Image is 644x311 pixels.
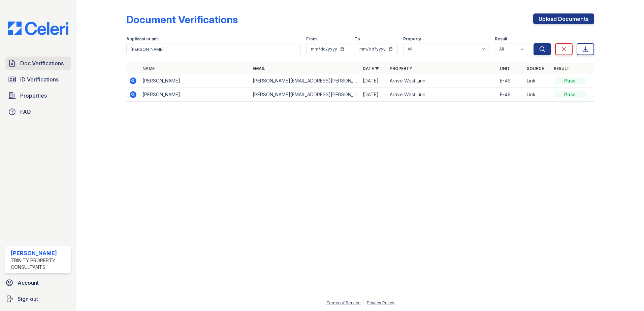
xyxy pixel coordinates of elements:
[253,66,265,71] a: Email
[18,295,38,303] span: Sign out
[126,43,301,55] input: Search by name, email, or unit number
[20,108,31,116] span: FAQ
[524,74,551,88] td: Link
[390,66,412,71] a: Property
[363,300,364,305] div: |
[497,88,524,102] td: E-49
[126,36,159,42] label: Applicant or unit
[140,74,250,88] td: [PERSON_NAME]
[140,88,250,102] td: [PERSON_NAME]
[5,73,71,86] a: ID Verifications
[5,105,71,118] a: FAQ
[367,300,394,305] a: Privacy Policy
[306,36,317,42] label: From
[20,59,64,67] span: Doc Verifications
[126,13,238,26] div: Document Verifications
[403,36,421,42] label: Property
[497,74,524,88] td: E-49
[363,66,379,71] a: Date ▼
[554,77,586,84] div: Pass
[3,22,74,35] img: CE_Logo_Blue-a8612792a0a2168367f1c8372b55b34899dd931a85d93a1a3d3e32e68fde9ad4.png
[18,279,39,287] span: Account
[527,66,544,71] a: Source
[11,249,68,257] div: [PERSON_NAME]
[250,74,360,88] td: [PERSON_NAME][EMAIL_ADDRESS][PERSON_NAME][DOMAIN_NAME]
[326,300,361,305] a: Terms of Service
[3,292,74,306] a: Sign out
[142,66,155,71] a: Name
[533,13,594,24] a: Upload Documents
[5,57,71,70] a: Doc Verifications
[360,88,387,102] td: [DATE]
[3,276,74,289] a: Account
[20,92,47,100] span: Properties
[554,66,570,71] a: Result
[387,74,497,88] td: Arrive West Linn
[500,66,510,71] a: Unit
[554,91,586,98] div: Pass
[495,36,507,42] label: Result
[355,36,360,42] label: To
[5,89,71,102] a: Properties
[250,88,360,102] td: [PERSON_NAME][EMAIL_ADDRESS][PERSON_NAME][DOMAIN_NAME]
[387,88,497,102] td: Arrive West Linn
[524,88,551,102] td: Link
[11,257,68,271] div: Trinity Property Consultants
[20,75,59,83] span: ID Verifications
[360,74,387,88] td: [DATE]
